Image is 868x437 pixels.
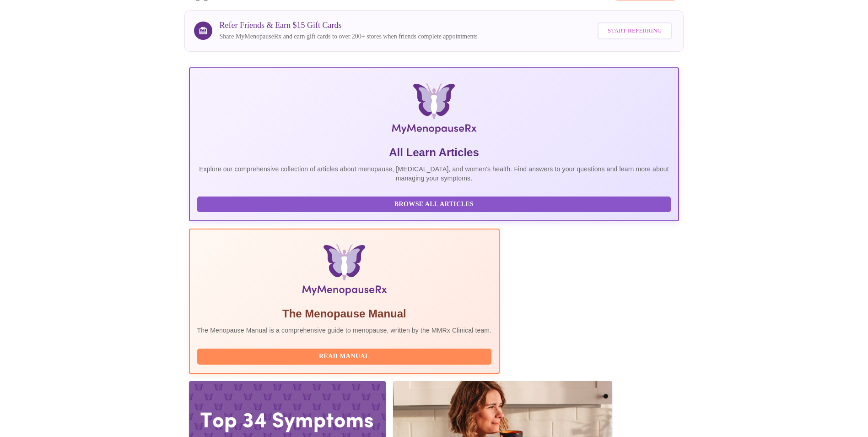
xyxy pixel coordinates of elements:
[197,352,494,360] a: Read Manual
[197,200,674,208] a: Browse All Articles
[197,164,671,183] p: Explore our comprehensive collection of articles about menopause, [MEDICAL_DATA], and women's hea...
[197,145,671,160] h5: All Learn Articles
[206,199,662,210] span: Browse All Articles
[206,351,483,362] span: Read Manual
[197,326,492,335] p: The Menopause Manual is a comprehensive guide to menopause, written by the MMRx Clinical team.
[608,26,662,36] span: Start Referring
[598,22,672,39] button: Start Referring
[197,349,492,365] button: Read Manual
[595,18,674,44] a: Start Referring
[197,197,671,213] button: Browse All Articles
[220,32,478,41] p: Share MyMenopauseRx and earn gift cards to over 200+ stores when friends complete appointments
[220,21,478,30] h3: Refer Friends & Earn $15 Gift Cards
[197,306,492,321] h5: The Menopause Manual
[271,83,598,138] img: MyMenopauseRx Logo
[244,244,445,299] img: Menopause Manual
